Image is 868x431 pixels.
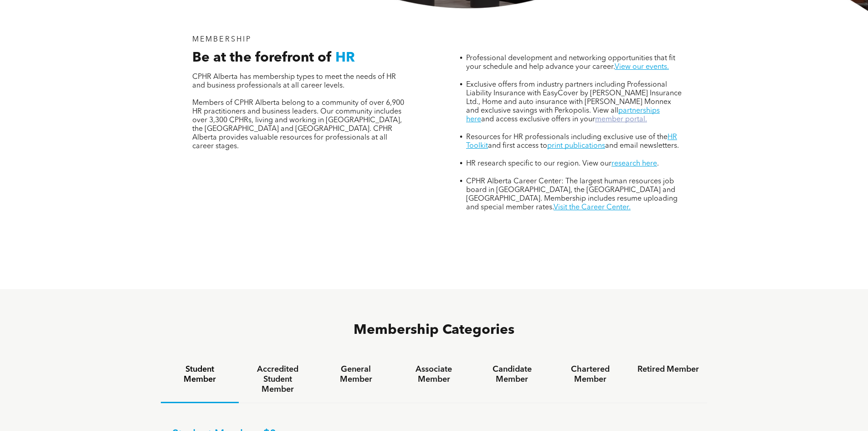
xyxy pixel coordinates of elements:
span: HR [335,51,355,65]
span: Members of CPHR Alberta belong to a community of over 6,900 HR practitioners and business leaders... [192,99,404,150]
h4: Student Member [169,364,231,384]
span: Exclusive offers from industry partners including Professional Liability Insurance with EasyCover... [466,81,682,114]
h4: Associate Member [403,364,465,384]
h4: General Member [325,364,386,384]
span: and first access to [488,142,547,150]
a: research here [611,160,657,167]
h4: Retired Member [637,364,699,374]
span: CPHR Alberta Career Center: The largest human resources job board in [GEOGRAPHIC_DATA], the [GEOG... [466,178,678,211]
a: print publications [547,142,605,150]
span: and email newsletters. [605,142,679,150]
h4: Candidate Member [481,364,543,384]
h4: Accredited Student Member [247,364,308,395]
a: Visit the Career Center. [554,204,631,211]
span: Be at the forefront of [192,51,332,65]
span: MEMBERSHIP [192,36,252,43]
span: and access exclusive offers in your [481,116,595,123]
span: HR research specific to our region. View our [466,160,611,167]
a: member portal. [595,116,647,123]
span: Membership Categories [354,323,514,337]
span: Resources for HR professionals including exclusive use of the [466,134,668,141]
h4: Chartered Member [560,364,621,384]
span: Professional development and networking opportunities that fit your schedule and help advance you... [466,55,675,71]
span: . [657,160,659,167]
a: View our events. [615,63,669,71]
span: CPHR Alberta has membership types to meet the needs of HR and business professionals at all caree... [192,73,396,89]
